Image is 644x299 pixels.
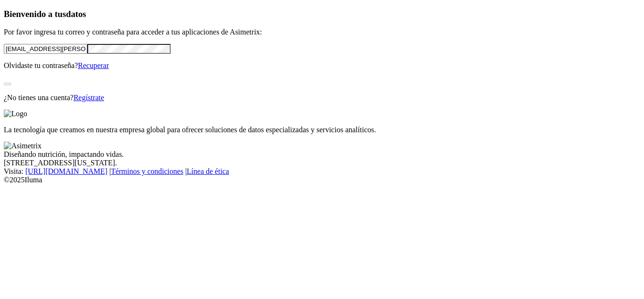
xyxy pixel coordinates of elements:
div: Diseñando nutrición, impactando vidas. [4,150,640,159]
img: Logo [4,110,27,118]
a: Línea de ética [187,167,229,175]
p: Por favor ingresa tu correo y contraseña para acceder a tus aplicaciones de Asimetrix: [4,28,640,36]
h3: Bienvenido a tus [4,9,640,19]
div: [STREET_ADDRESS][US_STATE]. [4,159,640,167]
span: datos [66,9,86,19]
a: Regístrate [74,94,104,102]
img: Asimetrix [4,142,41,150]
p: La tecnología que creamos en nuestra empresa global para ofrecer soluciones de datos especializad... [4,126,640,134]
a: [URL][DOMAIN_NAME] [25,167,107,175]
p: ¿No tienes una cuenta? [4,94,640,102]
div: Visita : | | [4,167,640,176]
p: Olvidaste tu contraseña? [4,61,640,70]
div: © 2025 Iluma [4,176,640,184]
input: Tu correo [4,44,87,54]
a: Recuperar [78,61,109,69]
a: Términos y condiciones [111,167,183,175]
